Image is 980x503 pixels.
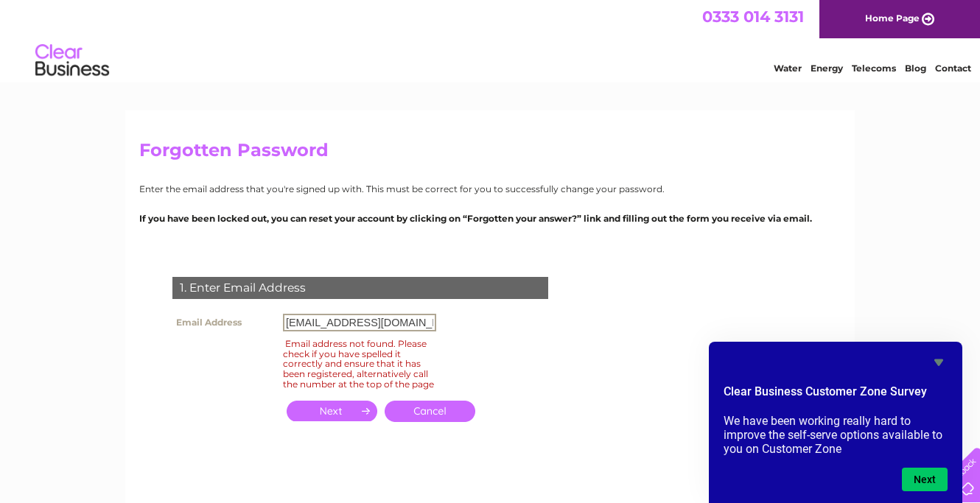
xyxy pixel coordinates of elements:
div: 1. Enter Email Address [172,277,548,299]
h2: Clear Business Customer Zone Survey [724,383,948,408]
a: Blog [905,63,926,74]
img: logo.png [35,38,110,83]
p: We have been working really hard to improve the self-serve options available to you on Customer Zone [724,414,948,456]
a: Water [774,63,802,74]
a: Contact [935,63,971,74]
button: Next question [902,468,948,491]
button: Hide survey [930,353,948,371]
div: Email address not found. Please check if you have spelled it correctly and ensure that it has bee... [283,336,436,392]
div: Clear Business is a trading name of Verastar Limited (registered in [GEOGRAPHIC_DATA] No. 3667643... [143,8,839,71]
th: Email Address [169,310,279,335]
h2: Forgotten Password [139,140,841,168]
a: Energy [811,63,843,74]
p: Enter the email address that you're signed up with. This must be correct for you to successfully ... [139,182,841,196]
a: Telecoms [852,63,896,74]
p: If you have been locked out, you can reset your account by clicking on “Forgotten your answer?” l... [139,211,841,225]
a: 0333 014 3131 [702,7,804,26]
div: Clear Business Customer Zone Survey [724,353,948,491]
a: Cancel [385,401,475,422]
